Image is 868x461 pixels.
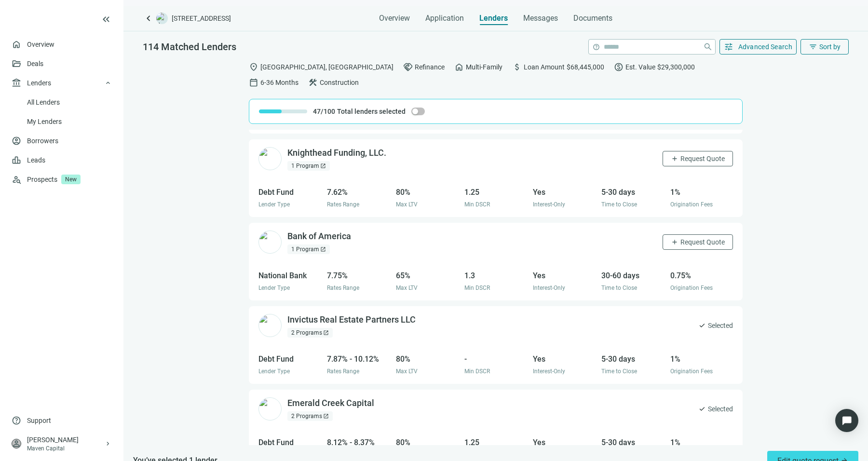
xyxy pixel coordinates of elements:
button: addRequest Quote [663,151,733,166]
div: 1.25 [464,186,527,198]
span: person [12,439,21,448]
span: Interest-Only [533,285,565,291]
span: Selected [708,404,733,414]
span: keyboard_arrow_right [104,440,112,447]
div: 1% [670,186,733,198]
img: 6a35f476-abac-457f-abaa-44b9f21779e3.png [258,230,282,254]
span: tune [724,42,733,52]
span: open_in_new [320,246,326,252]
div: 8.12% - 8.37% [327,436,390,448]
span: calendar_today [249,78,258,87]
span: home [454,62,464,72]
span: 6-36 Months [260,77,298,88]
span: Origination Fees [670,201,713,208]
a: Leads [27,156,45,164]
span: keyboard_arrow_up [104,79,112,87]
button: filter_listSort by [800,39,849,54]
img: 26124e43-eb8c-4e58-8658-7ea066eb0826 [258,314,282,337]
span: Origination Fees [670,285,713,291]
span: Selected [708,320,733,331]
span: add [671,155,678,163]
span: open_in_new [320,163,326,169]
span: open_in_new [323,413,329,419]
div: 7.75% [327,270,390,282]
div: 5-30 days [601,436,664,448]
span: Request Quote [680,238,725,246]
span: Interest-Only [533,201,565,208]
a: keyboard_arrow_left [143,13,154,24]
span: Max LTV [396,368,418,375]
span: Min DSCR [464,368,490,375]
div: 0.75% [670,270,733,282]
span: open_in_new [323,330,329,336]
div: 1 Program [287,244,330,254]
img: deal-logo [156,13,168,24]
div: - [464,353,527,365]
span: filter_list [809,42,817,51]
span: $29,300,000 [657,62,695,72]
span: Messages [523,14,558,23]
div: 1 Program [287,161,330,171]
span: Sort by [819,43,841,51]
div: Yes [533,353,596,365]
div: Debt Fund [258,353,321,365]
span: Lenders [27,73,51,93]
div: 80% [396,353,459,365]
span: keyboard_double_arrow_left [100,14,112,25]
span: Min DSCR [464,285,490,291]
span: $68,445,000 [567,62,604,72]
span: handshake [403,62,413,72]
div: Maven Capital [27,445,104,452]
span: Rates Range [327,201,359,208]
div: Debt Fund [258,436,321,448]
div: Invictus Real Estate Partners LLC [287,314,416,326]
div: 2 Programs [287,328,333,338]
div: Prospects [27,170,112,189]
img: 63a60816-1876-48d0-b6d9-4aa66343d008 [258,397,282,420]
div: 65% [396,270,459,282]
span: location_on [249,62,258,72]
span: Lenders [479,14,508,23]
span: [STREET_ADDRESS] [172,14,231,23]
span: 47/100 [313,107,335,116]
a: ProspectsNew [27,170,112,189]
span: paid [614,62,624,72]
span: Interest-Only [533,368,565,375]
span: Origination Fees [670,368,713,375]
a: Borrowers [27,137,58,145]
img: 8b0b97e4-600c-492e-8e9a-6c90cfe488e8 [258,147,282,170]
span: Refinance [415,62,445,72]
div: Est. Value [614,62,695,72]
div: [PERSON_NAME] [27,435,104,445]
div: Bank of America [287,230,351,243]
span: Time to Close [601,201,637,208]
div: 1% [670,436,733,448]
span: [GEOGRAPHIC_DATA], [GEOGRAPHIC_DATA] [260,62,393,72]
span: Time to Close [601,368,637,375]
span: Documents [573,14,612,23]
div: Loan Amount [512,62,604,72]
span: Lender Type [258,285,290,291]
span: help [12,416,21,425]
span: Time to Close [601,285,637,291]
button: tuneAdvanced Search [719,39,797,54]
span: Min DSCR [464,201,490,208]
a: Deals [27,60,43,68]
a: My Lenders [27,118,62,125]
div: 7.62% [327,186,390,198]
span: Max LTV [396,285,418,291]
span: Construction [320,77,359,88]
span: Total lenders selected [337,107,406,116]
div: 5-30 days [601,353,664,365]
span: Lender Type [258,368,290,375]
div: 80% [396,436,459,448]
div: 1% [670,353,733,365]
span: Max LTV [396,201,418,208]
a: All Lenders [27,98,60,106]
div: National Bank [258,270,321,282]
div: Yes [533,186,596,198]
span: add [671,238,678,246]
span: Request Quote [680,155,725,163]
span: New [61,175,81,184]
span: Application [425,14,464,23]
